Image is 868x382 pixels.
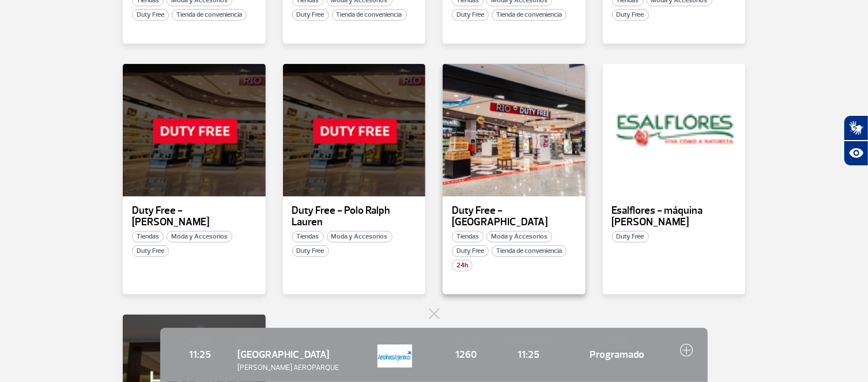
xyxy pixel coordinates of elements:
[492,245,567,257] span: Tienda de conveniencia
[612,205,737,228] p: Esalflores - máquina [PERSON_NAME]
[132,245,169,257] span: Duty Free
[237,348,329,361] span: [GEOGRAPHIC_DATA]
[237,362,366,373] span: [PERSON_NAME] AEROPARQUE
[440,336,492,345] span: Nº DEL VUELO
[440,347,492,362] span: 1260
[492,9,567,21] span: Tienda de conveniencia
[844,115,868,166] div: Plugin de acessibilidade da Hand Talk.
[844,141,868,166] button: Abrir recursos assistivos.
[612,231,649,243] span: Duty Free
[844,115,868,141] button: Abrir tradutor de língua de sinais.
[452,231,484,243] span: Tiendas
[132,205,256,228] p: Duty Free - [PERSON_NAME]
[378,336,429,345] span: CIA AÉREA
[452,205,576,228] p: Duty Free - [GEOGRAPHIC_DATA]
[292,245,329,257] span: Duty Free
[327,231,393,243] span: Moda y Accesorios
[237,336,366,345] span: DESTINO
[175,347,226,362] span: 11:25
[566,336,669,345] span: ESTADO
[503,347,554,362] span: 11:25
[172,9,247,21] span: Tienda de conveniencia
[132,231,164,243] span: Tiendas
[292,205,417,228] p: Duty Free - Polo Ralph Lauren
[503,336,554,345] span: HORARIO ESTIMADO
[566,347,669,362] span: Programado
[332,9,407,21] span: Tienda de conveniencia
[175,336,226,345] span: HORARIO
[452,9,489,21] span: Duty Free
[292,9,329,21] span: Duty Free
[452,245,489,257] span: Duty Free
[452,260,473,271] span: 24h
[132,9,169,21] span: Duty Free
[292,231,324,243] span: Tiendas
[486,231,552,243] span: Moda y Accesorios
[167,231,232,243] span: Moda y Accesorios
[612,9,649,21] span: Duty Free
